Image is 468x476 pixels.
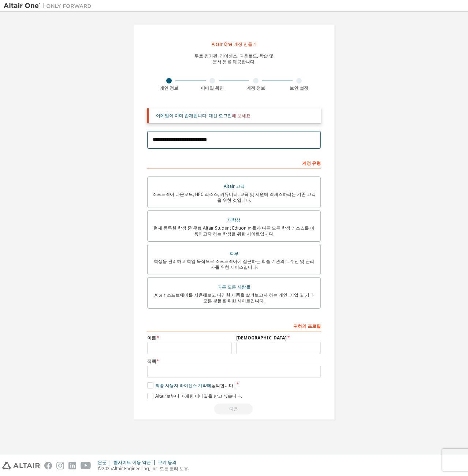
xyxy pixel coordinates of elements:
font: 2025 [102,465,112,472]
font: Altair One 계정 만들기 [212,41,257,47]
font: 계정 정보 [246,85,265,91]
font: 다른 모든 사람들 [218,284,250,290]
font: 소프트웨어 다운로드, HPC 리소스, 커뮤니티, 교육 및 지원에 액세스하려는 기존 고객을 위한 것입니다. [152,191,316,203]
font: 직책 [147,358,156,364]
font: 학부 [230,250,238,257]
div: Email already exists [147,404,321,414]
font: 무료 평가판, 라이센스, 다운로드, 학습 및 [194,53,274,59]
font: 이름 [147,335,156,341]
a: 이메일이 이미 존재합니다. 대신 로그인 [156,112,232,119]
font: Altair Engineering, Inc. 모든 권리 보유. [112,465,189,472]
font: 현재 등록한 학생 중 무료 Altair Student Edition 번들과 다른 모든 학생 리소스를 이용하고자 하는 학생을 위한 사이트입니다. [153,225,315,237]
img: instagram.svg [56,462,64,469]
img: 알타이르 원 [4,2,95,10]
img: altair_logo.svg [2,462,40,469]
font: 웹사이트 이용 약관 [114,459,151,465]
font: [DEMOGRAPHIC_DATA] [236,335,287,341]
font: 동의합니다 . [211,382,235,388]
font: Altair 소프트웨어를 사용해보고 다양한 제품을 살펴보고자 하는 개인, 기업 및 기타 모든 분들을 위한 사이트입니다. [155,292,314,304]
img: facebook.svg [44,462,52,469]
font: 개인 정보 [160,85,178,91]
font: 보안 설정 [290,85,308,91]
font: 귀하의 프로필 [293,323,321,329]
font: 학생을 관리하고 학업 목적으로 소프트웨어에 접근하는 학술 기관의 교수진 및 관리자를 위한 서비스입니다. [154,258,314,270]
font: 이메일 확인 [201,85,224,91]
img: youtube.svg [81,462,91,469]
font: Altair로부터 마케팅 이메일을 받고 싶습니다. [155,393,242,399]
font: 은둔 [98,459,107,465]
font: 재학생 [227,217,241,223]
font: . [250,112,252,119]
font: 쿠키 동의 [158,459,177,465]
font: Altair 고객 [224,183,245,189]
font: 문서 등을 제공합니다. [213,59,256,65]
img: linkedin.svg [68,462,76,469]
font: © [98,465,102,472]
font: 계정 유형 [302,160,321,166]
font: 최종 사용자 라이선스 계약에 [155,382,211,388]
font: 해 보세요 [232,112,250,119]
